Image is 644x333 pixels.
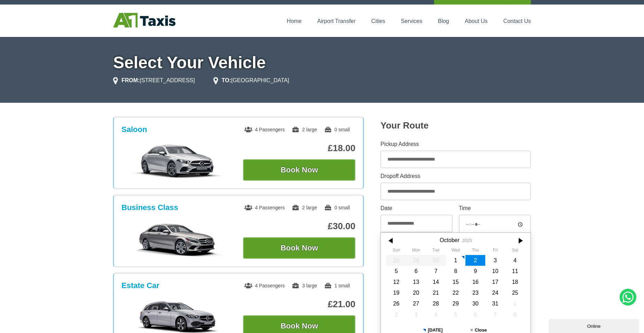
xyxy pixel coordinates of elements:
a: Home [287,18,302,24]
span: 0 small [324,127,350,132]
strong: TO: [222,77,231,83]
a: Services [401,18,422,24]
h3: Estate Car [121,281,159,290]
span: 4 Passengers [244,127,285,132]
span: 2 large [292,205,317,210]
a: Cities [371,18,385,24]
li: [STREET_ADDRESS] [113,76,195,85]
p: £18.00 [243,143,355,154]
a: Contact Us [503,18,531,24]
span: 1 small [324,283,350,288]
button: Book Now [243,237,355,259]
span: 4 Passengers [244,205,285,210]
strong: FROM: [121,77,140,83]
a: Blog [438,18,449,24]
span: 3 large [292,283,317,288]
label: Dropoff Address [380,173,531,179]
a: About Us [465,18,488,24]
label: Date [380,206,453,211]
img: A1 Taxis St Albans LTD [113,13,175,28]
h3: Saloon [121,125,147,134]
label: Pickup Address [380,141,531,147]
iframe: chat widget [549,318,641,333]
p: £30.00 [243,221,355,232]
li: [GEOGRAPHIC_DATA] [213,76,289,85]
a: Airport Transfer [317,18,355,24]
button: Book Now [243,159,355,181]
label: Time [459,206,531,211]
h1: Select Your Vehicle [113,54,531,71]
span: 2 large [292,127,317,132]
h3: Business Class [121,203,178,212]
img: Saloon [125,144,230,179]
h2: Your Route [380,120,531,131]
img: Business Class [125,222,230,257]
p: £21.00 [243,299,355,310]
span: 0 small [324,205,350,210]
span: 4 Passengers [244,283,285,288]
